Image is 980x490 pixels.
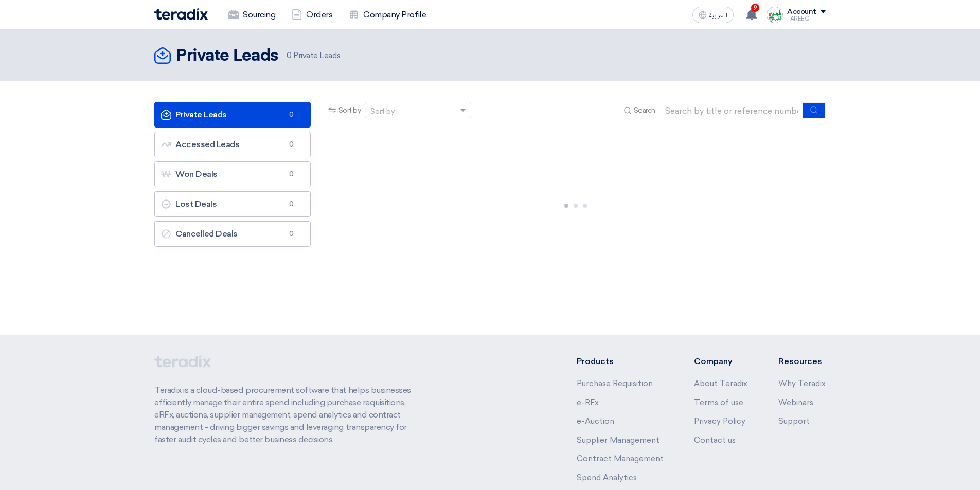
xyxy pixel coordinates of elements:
[154,102,311,128] a: Private Leads0
[751,4,759,12] span: 9
[154,132,311,157] a: Accessed Leads0
[220,4,283,26] a: Sourcing
[577,398,599,407] a: e-RFx
[341,4,434,26] a: Company Profile
[577,355,664,368] li: Products
[176,46,278,66] h2: Private Leads
[577,435,660,445] a: Supplier Management
[778,398,813,407] a: Webinars
[154,191,311,217] a: Lost Deals0
[660,103,804,118] input: Search by title or reference number
[577,416,614,426] a: e-Auction
[694,398,743,407] a: Terms of use
[787,8,816,16] div: Account
[154,161,311,187] a: Won Deals0
[694,355,747,368] li: Company
[787,16,826,22] div: TAREEQ
[370,106,395,117] div: Sort by
[577,379,653,388] a: Purchase Requisition
[283,4,341,26] a: Orders
[286,169,298,179] span: 0
[154,384,423,446] p: Teradix is a cloud-based procurement software that helps businesses efficiently manage their enti...
[286,139,298,150] span: 0
[709,12,727,19] span: العربية
[634,105,655,116] span: Search
[694,416,745,426] a: Privacy Policy
[154,221,311,247] a: Cancelled Deals0
[694,435,736,445] a: Contact us
[577,454,664,463] a: Contract Management
[778,379,826,388] a: Why Teradix
[577,473,637,482] a: Spend Analytics
[287,51,292,60] span: 0
[287,50,340,62] span: Private Leads
[694,379,747,388] a: About Teradix
[778,416,810,426] a: Support
[338,105,361,116] span: Sort by
[154,8,208,20] img: Teradix logo
[286,199,298,209] span: 0
[286,229,298,239] span: 0
[286,110,298,120] span: 0
[692,7,734,23] button: العربية
[778,355,826,368] li: Resources
[767,7,783,23] img: Screenshot___1727703618088.png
